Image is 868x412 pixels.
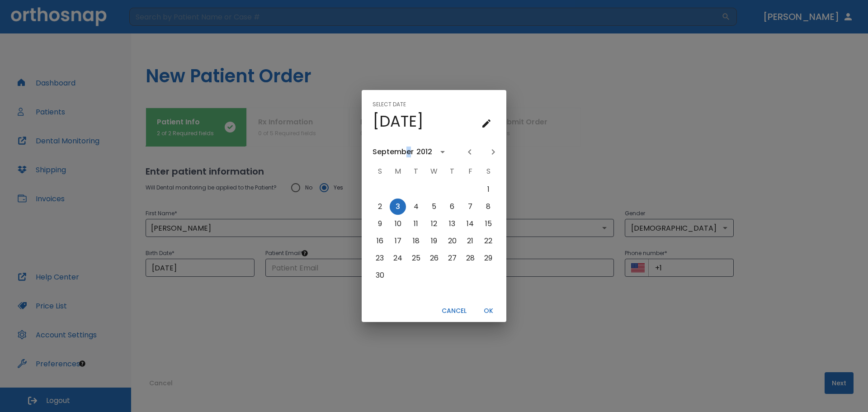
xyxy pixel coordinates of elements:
[372,216,388,232] button: Sep 9, 2012
[462,250,478,266] button: Sep 28, 2012
[462,233,478,249] button: Sep 21, 2012
[373,97,406,112] span: Select date
[408,233,424,249] button: Sep 18, 2012
[426,199,442,215] button: Sep 5, 2012
[438,303,470,318] button: Cancel
[444,216,460,232] button: Sep 13, 2012
[390,233,406,249] button: Sep 17, 2012
[480,250,496,266] button: Sep 29, 2012
[444,162,460,180] span: T
[462,216,478,232] button: Sep 14, 2012
[480,181,496,198] button: Sep 1, 2012
[426,216,442,232] button: Sep 12, 2012
[390,199,406,215] button: Sep 3, 2012
[372,162,388,180] span: S
[480,216,496,232] button: Sep 15, 2012
[426,250,442,266] button: Sep 26, 2012
[408,250,424,266] button: Sep 25, 2012
[444,233,460,249] button: Sep 20, 2012
[390,216,406,232] button: Sep 10, 2012
[426,162,442,180] span: W
[444,250,460,266] button: Sep 27, 2012
[373,112,424,131] h4: [DATE]
[373,147,414,157] div: September
[408,199,424,215] button: Sep 4, 2012
[474,303,503,318] button: OK
[480,233,496,249] button: Sep 22, 2012
[372,267,388,284] button: Sep 30, 2012
[372,233,388,249] button: Sep 16, 2012
[426,233,442,249] button: Sep 19, 2012
[435,144,450,160] button: calendar view is open, switch to year view
[390,250,406,266] button: Sep 24, 2012
[390,162,406,180] span: M
[462,162,478,180] span: F
[416,147,432,157] div: 2012
[462,199,478,215] button: Sep 7, 2012
[480,162,496,180] span: S
[462,144,477,160] button: Previous month
[444,199,460,215] button: Sep 6, 2012
[480,199,496,215] button: Sep 8, 2012
[477,114,495,133] button: calendar view is open, go to text input view
[408,162,424,180] span: T
[486,144,501,160] button: Next month
[408,216,424,232] button: Sep 11, 2012
[372,250,388,266] button: Sep 23, 2012
[372,199,388,215] button: Sep 2, 2012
